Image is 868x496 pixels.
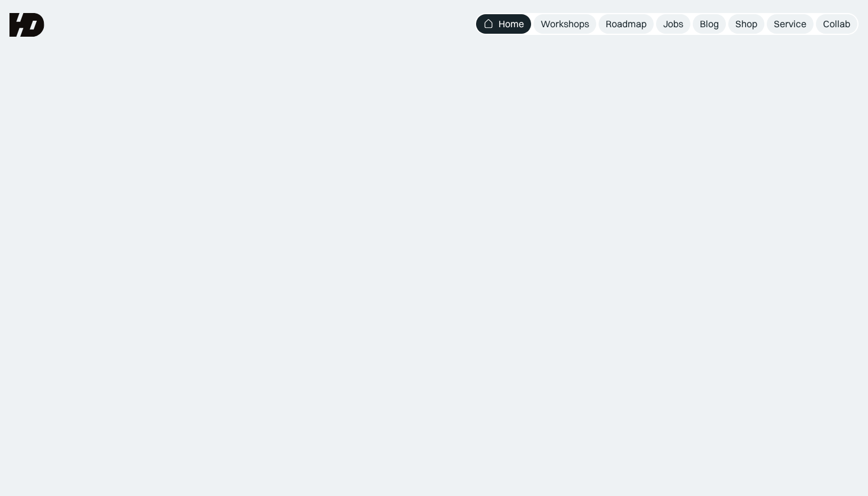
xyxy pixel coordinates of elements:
div: Service [774,18,806,30]
a: Service [767,14,814,34]
div: Blog [700,18,719,30]
a: Jobs [656,14,690,34]
div: Shop [735,18,757,30]
div: Workshops [541,18,589,30]
a: Home [476,14,531,34]
div: Home [499,18,524,30]
a: Shop [728,14,764,34]
a: Roadmap [599,14,654,34]
a: Blog [693,14,726,34]
a: Collab [816,14,857,34]
div: Collab [823,18,850,30]
div: Roadmap [606,18,647,30]
a: Workshops [533,14,596,34]
div: Jobs [663,18,683,30]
